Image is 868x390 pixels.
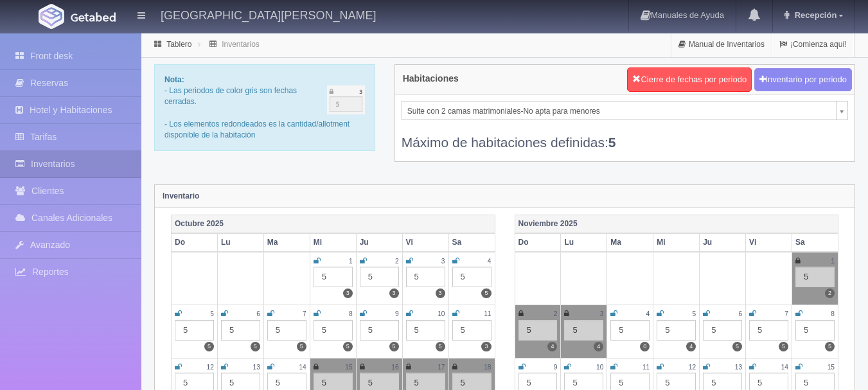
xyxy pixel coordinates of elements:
div: 5 [360,320,399,341]
label: 5 [251,342,260,351]
div: 5 [314,320,353,341]
div: Máximo de habitaciones definidas: [402,120,848,152]
small: 8 [831,310,835,317]
small: 6 [738,310,742,317]
label: 5 [204,342,214,351]
strong: Inventario [163,191,199,200]
div: 5 [657,320,696,341]
div: 5 [360,267,399,287]
label: 3 [343,288,353,298]
label: 3 [389,288,399,298]
div: 5 [314,267,353,287]
div: 5 [795,320,835,341]
div: 5 [452,320,492,341]
img: Getabed [39,4,64,29]
small: 15 [828,364,835,371]
label: 5 [436,342,445,351]
a: Inventarios [222,40,260,49]
div: 5 [406,267,445,287]
th: Do [172,233,218,252]
span: Suite con 2 camas matrimoniales-No apta para menores [407,102,831,121]
a: Suite con 2 camas matrimoniales-No apta para menores [402,101,848,120]
small: 12 [689,364,696,371]
th: Lu [217,233,263,252]
div: 5 [610,320,650,341]
th: Sa [448,233,495,252]
label: 5 [779,342,788,351]
div: 5 [221,320,260,341]
h4: Habitaciones [403,74,459,84]
th: Noviembre 2025 [515,215,838,233]
small: 3 [600,310,604,317]
small: 6 [256,310,260,317]
small: 13 [253,364,260,371]
div: 5 [795,267,835,287]
div: 5 [267,320,306,341]
small: 7 [784,310,788,317]
a: ¡Comienza aquí! [772,32,854,57]
small: 1 [349,258,353,265]
a: Tablero [166,40,191,49]
label: 5 [389,342,399,351]
small: 10 [438,310,445,317]
small: 8 [349,310,353,317]
th: Mi [653,233,700,252]
small: 11 [484,310,491,317]
small: 4 [646,310,650,317]
th: Ju [356,233,402,252]
label: 5 [343,342,353,351]
b: 5 [608,135,616,150]
small: 16 [391,364,398,371]
label: 4 [594,342,603,351]
small: 10 [596,364,603,371]
small: 18 [484,364,491,371]
small: 4 [488,258,492,265]
small: 15 [345,364,352,371]
div: 5 [703,320,742,341]
small: 14 [781,364,788,371]
label: 0 [640,342,650,351]
small: 2 [554,310,558,317]
th: Octubre 2025 [172,215,495,233]
div: 5 [564,320,603,341]
th: Lu [561,233,607,252]
label: 2 [825,288,835,298]
div: 5 [452,267,492,287]
small: 14 [299,364,306,371]
b: Nota: [164,75,184,84]
small: 17 [438,364,445,371]
div: - Las periodos de color gris son fechas cerradas. - Los elementos redondeados es la cantidad/allo... [154,64,375,151]
small: 13 [735,364,742,371]
a: Manual de Inventarios [671,32,772,57]
small: 9 [395,310,399,317]
th: Ju [700,233,746,252]
img: cutoff.png [327,85,365,114]
th: Vi [402,233,448,252]
small: 2 [395,258,399,265]
th: Ma [263,233,310,252]
small: 3 [441,258,445,265]
small: 1 [831,258,835,265]
small: 9 [554,364,558,371]
div: 5 [749,320,788,341]
th: Ma [607,233,653,252]
label: 4 [547,342,557,351]
label: 5 [732,342,742,351]
button: Inventario por periodo [754,68,852,92]
th: Mi [310,233,356,252]
label: 3 [436,288,445,298]
img: Getabed [71,12,116,22]
label: 5 [481,288,491,298]
small: 12 [207,364,214,371]
small: 5 [210,310,214,317]
th: Vi [746,233,792,252]
small: 7 [303,310,306,317]
div: 5 [406,320,445,341]
h4: [GEOGRAPHIC_DATA][PERSON_NAME] [161,6,376,22]
small: 11 [642,364,650,371]
div: 5 [518,320,558,341]
div: 5 [175,320,214,341]
label: 3 [481,342,491,351]
label: 4 [686,342,696,351]
small: 5 [693,310,696,317]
